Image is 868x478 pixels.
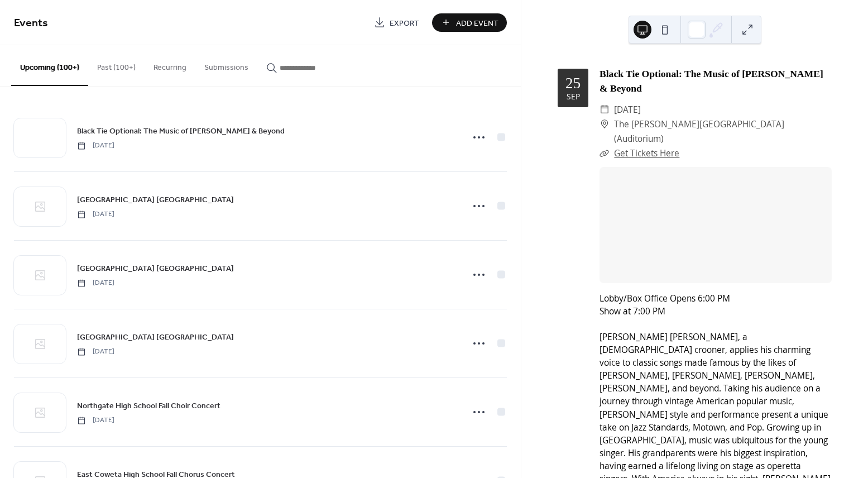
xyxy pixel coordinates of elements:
[77,332,234,343] span: [GEOGRAPHIC_DATA] [GEOGRAPHIC_DATA]
[77,278,114,288] span: [DATE]
[600,68,823,94] a: Black Tie Optional: The Music of [PERSON_NAME] & Beyond
[77,347,114,357] span: [DATE]
[77,126,285,137] span: Black Tie Optional: The Music of [PERSON_NAME] & Beyond
[432,13,507,32] button: Add Event
[567,93,580,101] div: Sep
[77,331,234,343] a: [GEOGRAPHIC_DATA] [GEOGRAPHIC_DATA]
[77,141,114,151] span: [DATE]
[614,102,641,117] span: [DATE]
[456,17,498,29] span: Add Event
[614,147,679,159] a: Get Tickets Here
[88,45,145,85] button: Past (100+)
[77,262,234,275] a: [GEOGRAPHIC_DATA] [GEOGRAPHIC_DATA]
[77,125,285,137] a: Black Tie Optional: The Music of [PERSON_NAME] & Beyond
[195,45,257,85] button: Submissions
[600,117,610,131] div: ​
[565,75,581,91] div: 25
[11,45,88,86] button: Upcoming (100+)
[600,146,610,160] div: ​
[77,209,114,219] span: [DATE]
[77,194,234,206] span: [GEOGRAPHIC_DATA] [GEOGRAPHIC_DATA]
[77,263,234,275] span: [GEOGRAPHIC_DATA] [GEOGRAPHIC_DATA]
[14,12,48,34] span: Events
[366,13,428,32] a: Export
[614,117,832,146] span: The [PERSON_NAME][GEOGRAPHIC_DATA] (Auditorium)
[77,400,220,412] span: Northgate High School Fall Choir Concert
[77,399,220,412] a: Northgate High School Fall Choir Concert
[145,45,195,85] button: Recurring
[77,193,234,206] a: [GEOGRAPHIC_DATA] [GEOGRAPHIC_DATA]
[390,17,419,29] span: Export
[77,415,114,426] span: [DATE]
[600,102,610,117] div: ​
